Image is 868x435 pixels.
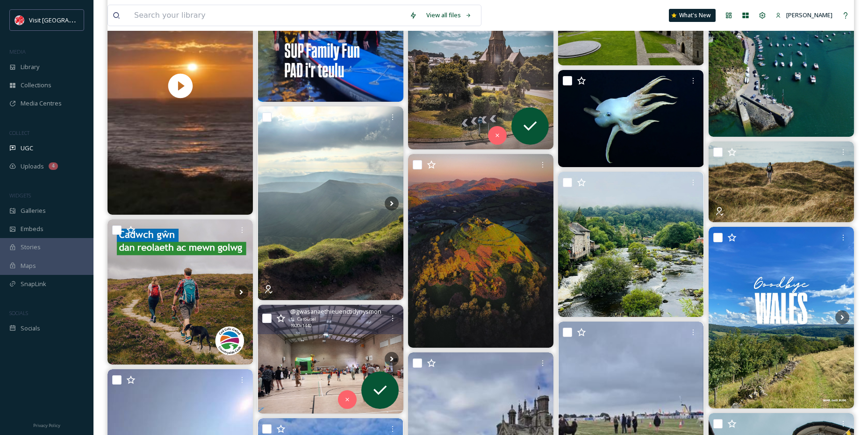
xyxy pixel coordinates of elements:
img: Diolch yn fawr iawn i pawb ddaeth draw i'r Diwrnod Cymunedol yn Amlwch heddiw, diolch yn fawr iaw... [258,305,403,414]
img: Diolch walk.hike.explore for your fantastic photos. What’s your favourite route up Pen y Fan? Hav... [258,106,403,300]
span: UGC [21,144,33,153]
span: WIDGETS [9,192,31,199]
span: Visit [GEOGRAPHIC_DATA] [29,15,101,24]
span: SOCIALS [9,309,28,316]
img: Bore da — Welsh for “good morning,” and today it’s wrapped in Llangollen mist, our favourite kind... [558,172,703,317]
img: Hwyl fawr Cymru And just like that…my time in Wales comes to an end 🏴󠁧󠁢󠁷󠁬󠁳󠁿 My life and health co... [709,227,854,408]
span: SnapLink [21,280,46,288]
span: Embeds [21,225,43,233]
a: View all files [422,6,476,24]
span: Socials [21,324,40,333]
span: 1920 x 1440 [290,323,311,329]
span: Carousel [297,316,316,323]
span: Galleries [21,206,46,215]
span: Uploads [21,162,44,171]
span: COLLECT [9,129,29,136]
input: Search your library [129,5,405,26]
img: I fwynhau mynd â’r ci am dro, ac i osgoi achosi problemau i bobl ac anifeiliaid eraill: 🦮 Cadwch ... [108,219,253,365]
span: MEDIA [9,48,26,55]
span: Stories [21,243,41,252]
span: Maps [21,261,36,270]
img: Visit_Wales_logo.svg.png [15,15,24,25]
a: [PERSON_NAME] [771,6,837,24]
span: Library [21,63,39,71]
a: Privacy Policy [33,419,60,430]
span: Privacy Policy [33,422,60,428]
div: 4 [49,162,58,170]
span: [PERSON_NAME] [786,11,832,19]
span: Collections [21,81,51,90]
img: Sunrise at Castell Dinas Brân 🌄 — a 13th-century Welsh castle perched high above Llangollen. Once... [408,154,553,348]
span: Media Centres [21,99,62,108]
img: Arhoswch, edrychwch a gwrandewch… ar olygfeydd a synau byd natur yn rhai o’r mannau bywyd gwyllt ... [709,141,854,222]
span: @ gwasanaethieuenctidynysmon [290,307,381,316]
a: What's New [669,9,716,22]
img: Fun fish fact! The dumbo octopus is the deepest living octopus known, at 4,000 metres deep, and b... [558,70,703,167]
